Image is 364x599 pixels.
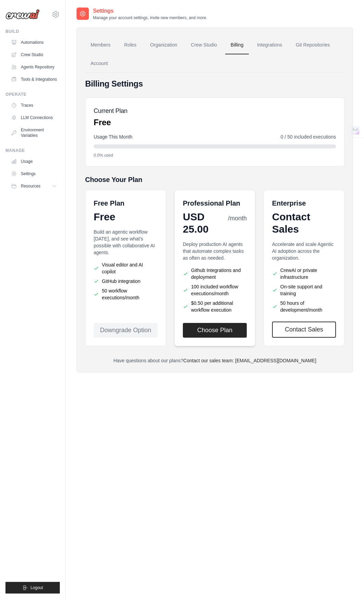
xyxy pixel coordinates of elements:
[252,36,287,54] a: Integrations
[281,133,336,140] span: 0 / 50 included executions
[8,100,60,111] a: Traces
[8,112,60,123] a: LLM Connections
[183,358,316,363] a: Contact our sales team: [EMAIL_ADDRESS][DOMAIN_NAME]
[94,323,158,338] div: Downgrade Option
[85,175,345,184] h5: Choose Your Plan
[94,133,132,140] span: Usage This Month
[8,168,60,179] a: Settings
[8,49,60,60] a: Crew Studio
[30,585,43,590] span: Logout
[85,357,345,364] p: Have questions about our plans?
[183,283,247,297] li: 100 included workflow executions/month
[94,106,127,116] h5: Current Plan
[93,15,207,21] p: Manage your account settings, invite new members, and more.
[272,267,336,281] li: CrewAI or private infrastructure
[183,267,247,281] li: Github Integrations and deployment
[5,9,40,19] img: Logo
[145,36,183,54] a: Organization
[8,62,60,73] a: Agents Repository
[8,156,60,167] a: Usage
[186,36,223,54] a: Crew Studio
[21,183,40,189] span: Resources
[94,198,124,208] h6: Free Plan
[272,322,336,338] a: Contact Sales
[290,36,335,54] a: Git Repositories
[272,198,336,208] h6: Enterprise
[5,92,60,97] div: Operate
[272,211,336,235] div: Contact Sales
[272,300,336,313] li: 50 hours of development/month
[8,181,60,192] button: Resources
[8,37,60,48] a: Automations
[183,198,240,208] h6: Professional Plan
[330,566,364,599] div: Widget razgovora
[85,78,345,89] h4: Billing Settings
[85,54,113,73] a: Account
[94,278,158,285] li: GitHub integration
[183,241,247,261] p: Deploy production AI agents that automate complex tasks as often as needed.
[94,153,113,158] span: 0.0% used
[94,211,158,223] div: Free
[94,117,127,128] p: Free
[183,323,247,338] button: Choose Plan
[330,566,364,599] iframe: Chat Widget
[183,211,227,235] span: USD 25.00
[5,148,60,153] div: Manage
[94,287,158,301] li: 50 workflow executions/month
[5,582,60,594] button: Logout
[5,29,60,34] div: Build
[272,283,336,297] li: On-site support and training
[225,36,249,54] a: Billing
[94,229,158,256] p: Build an agentic workflow [DATE], and see what's possible with collaborative AI agents.
[94,261,158,275] li: Visual editor and AI copilot
[93,7,207,15] h2: Settings
[272,241,336,261] p: Accelerate and scale Agentic AI adoption across the organization.
[183,300,247,313] li: $0.50 per additional workflow execution
[8,74,60,85] a: Tools & Integrations
[119,36,142,54] a: Roles
[228,214,247,223] span: /month
[85,36,116,54] a: Members
[8,125,60,141] a: Environment Variables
